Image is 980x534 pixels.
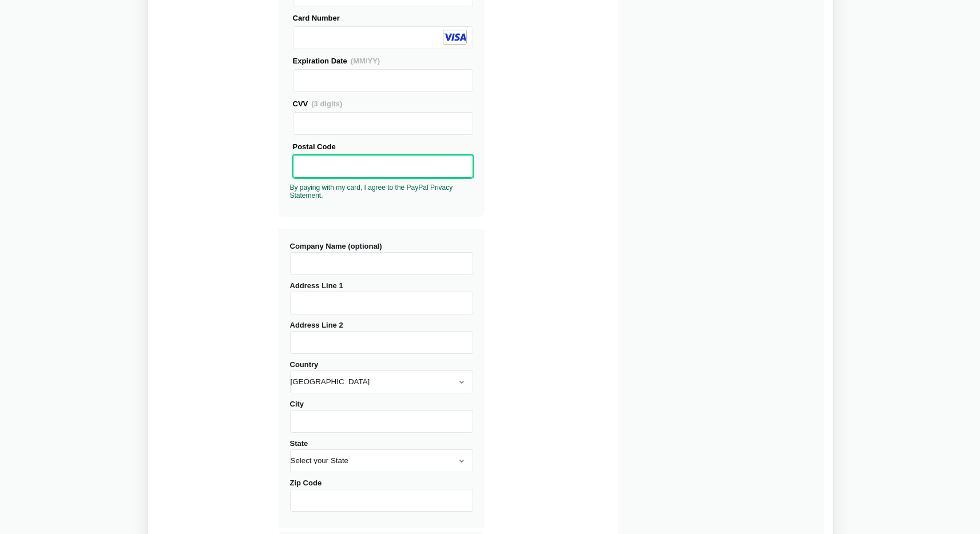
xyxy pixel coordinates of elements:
[290,292,473,314] input: Address Line 1
[293,98,473,110] div: CVV
[290,410,473,433] input: City
[290,360,473,393] label: Country
[293,141,473,153] div: Postal Code
[298,70,468,91] iframe: Secure Credit Card Frame - Expiration Date
[290,489,473,512] input: Zip Code
[290,184,453,200] a: By paying with my card, I agree to the PayPal Privacy Statement.
[293,55,473,67] div: Expiration Date
[311,99,342,108] span: (3 digits)
[298,156,468,177] iframe: Secure Credit Card Frame - Postal Code
[298,113,468,134] iframe: Secure Credit Card Frame - CVV
[290,439,473,472] label: State
[290,400,473,433] label: City
[290,242,473,275] label: Company Name (optional)
[351,57,380,65] span: (MM/YY)
[298,27,468,49] iframe: Secure Credit Card Frame - Credit Card Number
[290,370,473,393] select: Country
[290,281,473,314] label: Address Line 1
[293,12,473,24] div: Card Number
[290,449,473,472] select: State
[290,331,473,354] input: Address Line 2
[290,252,473,275] input: Company Name (optional)
[290,321,473,354] label: Address Line 2
[290,479,473,512] label: Zip Code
